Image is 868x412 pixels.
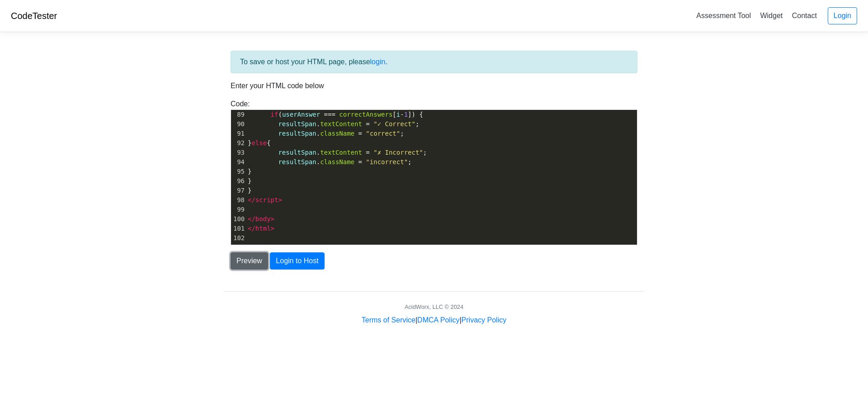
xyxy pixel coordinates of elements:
span: i [396,111,400,118]
span: </ [248,225,255,232]
span: === [324,111,335,118]
button: Preview [231,252,268,270]
span: - [400,111,404,118]
span: 1 [404,111,408,118]
span: . ; [248,149,427,156]
span: else [251,139,267,147]
div: 99 [231,205,246,214]
a: CodeTester [11,11,57,21]
span: = [366,120,369,128]
span: if [271,111,278,118]
span: resultSpan [278,120,316,128]
span: body [255,215,271,223]
span: resultSpan [278,130,316,137]
span: "✓ Correct" [373,120,415,128]
a: Login [828,7,857,24]
a: login [370,58,386,66]
span: userAnswer [282,111,320,118]
span: html [255,225,271,232]
span: = [366,149,369,156]
span: className [320,158,354,166]
div: 96 [231,176,246,186]
a: Terms of Service [362,316,415,324]
span: = [358,130,362,137]
span: "✗ Incorrect" [373,149,423,156]
span: textContent [320,149,362,156]
span: > [278,196,282,204]
span: resultSpan [278,158,316,166]
div: | | [362,315,506,326]
div: To save or host your HTML page, please . [231,51,637,73]
span: textContent [320,120,362,128]
span: > [271,225,274,232]
span: } { [248,139,271,147]
div: AcidWorx, LLC © 2024 [405,303,463,311]
div: Code: [224,99,644,245]
div: 95 [231,167,246,176]
div: 101 [231,224,246,233]
span: </ [248,196,255,204]
a: Contact [788,8,821,23]
span: . ; [248,120,419,128]
span: ( [ ]) { [248,111,423,118]
span: > [271,215,274,223]
span: resultSpan [278,149,316,156]
a: Assessment Tool [693,8,755,23]
span: script [255,196,278,204]
div: 98 [231,195,246,205]
a: DMCA Policy [417,316,459,324]
div: 92 [231,138,246,148]
span: } [248,187,252,194]
span: className [320,130,354,137]
span: . ; [248,158,412,166]
div: 97 [231,186,246,195]
a: Privacy Policy [462,316,507,324]
p: Enter your HTML code below [231,81,637,91]
div: 94 [231,157,246,167]
span: correctAnswers [339,111,392,118]
span: </ [248,215,255,223]
span: "correct" [366,130,400,137]
span: "incorrect" [366,158,408,166]
div: 102 [231,233,246,243]
button: Login to Host [270,252,324,270]
span: } [248,168,252,175]
span: = [358,158,362,166]
div: 100 [231,214,246,224]
div: 90 [231,119,246,129]
a: Widget [756,8,786,23]
span: . ; [248,130,404,137]
div: 89 [231,110,246,119]
div: 93 [231,148,246,157]
span: } [248,177,252,185]
div: 91 [231,129,246,138]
